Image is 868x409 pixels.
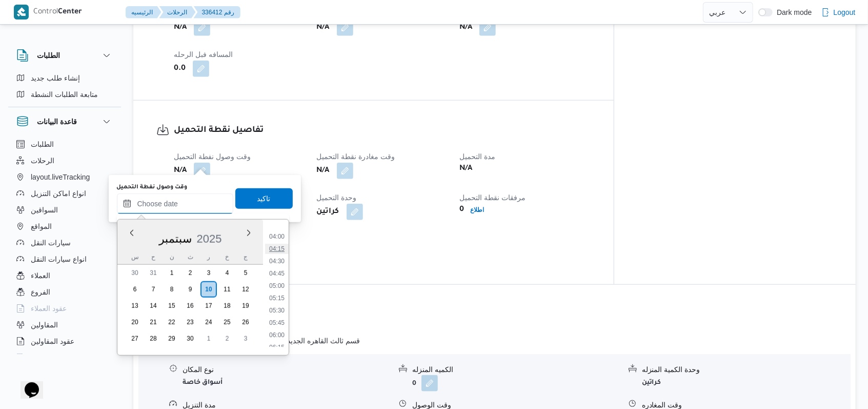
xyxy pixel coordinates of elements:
[16,115,113,128] button: قاعدة البيانات
[31,88,98,101] span: متابعة الطلبات النشطة
[174,165,187,177] b: N/A
[164,250,180,264] div: ن
[200,314,217,330] div: day-24
[265,342,289,353] li: 06:15
[31,302,67,315] span: عقود العملاء
[145,281,162,298] div: day-7
[317,165,330,177] b: N/A
[237,314,254,330] div: day-26
[257,192,271,205] span: تاكيد
[459,204,464,216] b: 0
[174,335,360,347] span: قسم ثالث القاهره الجديده - جملة ماركت جاردينيا هايتس التجمع
[158,232,192,246] div: Button. Open the month selector. سبتمبر is currently selected.
[182,298,198,314] div: day-16
[412,381,416,388] b: 0
[126,265,255,347] div: month-٢٠٢٥-٠٩
[200,265,217,281] div: day-3
[265,305,289,316] li: 05:30
[31,352,73,364] span: اجهزة التليفون
[8,136,121,358] div: قاعدة البيانات
[12,185,117,202] button: انواع اماكن التنزيل
[145,250,162,264] div: ح
[31,269,50,282] span: العملاء
[470,206,484,213] b: اطلاع
[31,204,58,216] span: السواقين
[219,330,235,347] div: day-2
[265,256,289,266] li: 04:30
[182,314,198,330] div: day-23
[158,232,191,245] span: سبتمبر
[459,22,472,34] b: N/A
[10,368,43,399] iframe: chat widget
[8,70,121,107] div: الطلبات
[164,298,180,314] div: day-15
[31,154,54,167] span: الرحلات
[200,298,217,314] div: day-17
[237,265,254,281] div: day-5
[126,6,162,18] button: الرئيسيه
[317,152,395,161] span: وقت مغادرة نقطة التحميل
[127,298,143,314] div: day-13
[12,267,117,284] button: العملاء
[12,202,117,218] button: السواقين
[219,265,235,281] div: day-4
[127,265,143,281] div: day-30
[317,22,330,34] b: N/A
[164,314,180,330] div: day-22
[12,300,117,317] button: عقود العملاء
[642,379,661,386] b: كراتين
[31,319,58,331] span: المقاولين
[12,152,117,169] button: الرحلات
[159,6,196,18] button: الرحلات
[31,171,90,183] span: layout.liveTracking
[265,244,289,254] li: 04:15
[265,293,289,303] li: 05:15
[37,115,77,128] h3: قاعدة البيانات
[117,193,233,214] input: Press the down key to enter a popover containing a calendar. Press the escape key to close the po...
[174,124,591,138] h3: تفاصيل نقطة التحميل
[12,169,117,185] button: layout.liveTracking
[145,314,162,330] div: day-21
[12,86,117,103] button: متابعة الطلبات النشطة
[196,232,221,245] span: 2025
[157,335,833,347] button: قسم ثالث القاهره الجديده - جملة ماركت جاردينيا هايتس التجمع
[31,187,86,200] span: انواع اماكن التنزيل
[31,335,74,347] span: عقود المقاولين
[14,5,29,20] img: X8yXhbKr1z7QwAAAABJRU5ErkJggg==
[31,72,80,84] span: إنشاء طلب جديد
[31,237,71,249] span: سيارات النقل
[117,183,188,191] label: وقت وصول نفطة التحميل
[196,232,222,246] div: Button. Open the year selector. 2025 is currently selected.
[219,250,235,264] div: خ
[237,250,254,264] div: ج
[200,281,217,298] div: day-10
[174,22,187,34] b: N/A
[31,286,50,298] span: الفروع
[183,364,391,375] div: نوع المكان
[12,349,117,366] button: اجهزة التليفون
[642,364,850,375] div: وحدة الكمية المنزله
[174,63,186,75] b: 0.0
[31,220,52,232] span: المواقع
[12,70,117,86] button: إنشاء طلب جديد
[164,281,180,298] div: day-8
[466,204,488,216] button: اطلاع
[182,330,198,347] div: day-30
[265,281,289,291] li: 05:00
[12,284,117,300] button: الفروع
[12,317,117,333] button: المقاولين
[183,379,223,386] b: أسواق خاصة
[265,318,289,328] li: 05:45
[459,152,495,161] span: مدة التحميل
[265,330,289,340] li: 06:00
[127,314,143,330] div: day-20
[237,298,254,314] div: day-19
[235,188,293,209] button: تاكيد
[265,231,289,242] li: 04:00
[182,250,198,264] div: ث
[12,136,117,152] button: الطلبات
[127,330,143,347] div: day-27
[145,330,162,347] div: day-28
[219,298,235,314] div: day-18
[834,6,856,18] span: Logout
